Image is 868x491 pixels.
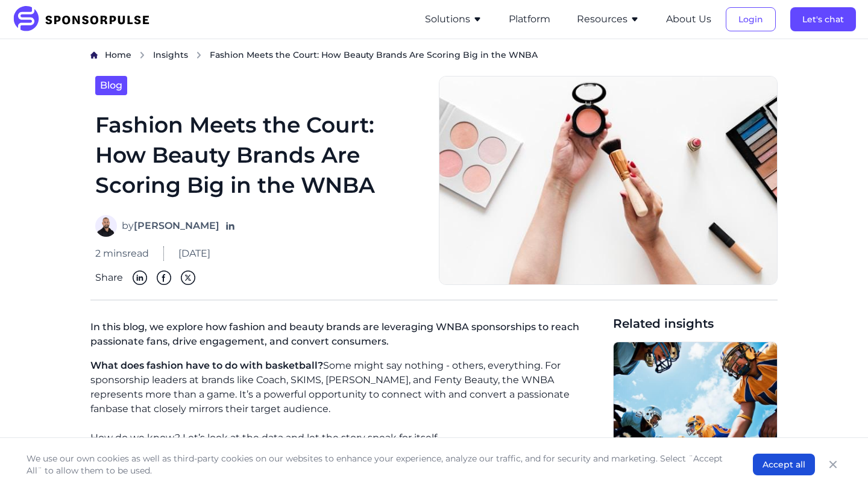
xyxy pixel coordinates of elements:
[105,49,131,61] a: Home
[178,246,210,261] span: [DATE]
[195,51,203,59] img: chevron right
[90,358,603,416] p: Some might say nothing - others, everything. For sponsorship leaders at brands like Coach, SKIMS,...
[425,12,482,27] button: Solutions
[133,271,147,285] img: Linkedin
[157,271,171,285] img: Facebook
[122,219,219,233] span: by
[224,220,236,232] a: Follow on LinkedIn
[95,246,149,261] span: 2 mins read
[790,14,856,25] a: Let's chat
[12,6,159,33] img: SponsorPulse
[90,51,98,59] img: Home
[153,49,188,61] a: Insights
[95,76,127,95] a: Blog
[825,456,841,473] button: Close
[613,315,778,332] span: Related insights
[90,315,603,358] p: In this blog, we explore how fashion and beauty brands are leveraging WNBA sponsorships to reach ...
[181,271,195,285] img: Twitter
[577,12,640,27] button: Resources
[726,14,776,25] a: Login
[509,12,550,27] button: Platform
[139,51,146,59] img: chevron right
[134,220,219,231] strong: [PERSON_NAME]
[666,12,711,27] button: About Us
[90,431,603,445] p: How do we know? Let’s look at the data and let the story speak for itself.
[27,452,729,477] p: We use our own cookies as well as third-party cookies on our websites to enhance your experience,...
[666,14,711,25] a: About Us
[753,454,815,475] button: Accept all
[726,7,776,31] button: Login
[509,14,550,25] a: Platform
[614,342,777,458] img: Getty Images courtesy of Unsplash
[95,271,123,285] span: Share
[439,76,778,285] img: Image by Curated Lifestyle courtesy of Unsplash
[105,49,131,60] span: Home
[790,7,856,31] button: Let's chat
[153,49,188,60] span: Insights
[210,49,538,61] span: Fashion Meets the Court: How Beauty Brands Are Scoring Big in the WNBA
[95,215,117,237] img: Eddy Sidani
[95,110,424,201] h1: Fashion Meets the Court: How Beauty Brands Are Scoring Big in the WNBA
[90,360,323,371] span: What does fashion have to do with basketball?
